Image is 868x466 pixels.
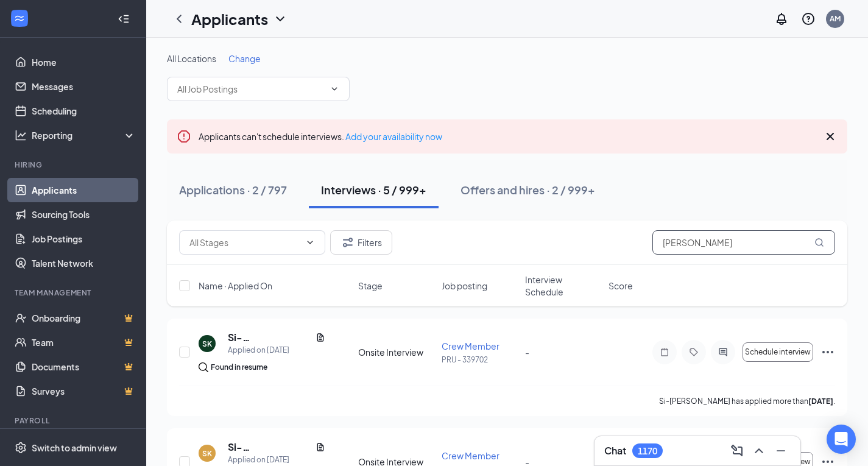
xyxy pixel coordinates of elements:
[460,182,595,197] div: Offers and hires · 2 / 999+
[730,443,744,458] svg: ComposeMessage
[716,347,730,357] svg: ActiveChat
[774,443,788,458] svg: Minimize
[32,74,136,99] a: Messages
[743,342,813,362] button: Schedule interview
[32,306,136,330] a: OnboardingCrown
[814,238,824,247] svg: MagnifyingGlass
[305,238,315,247] svg: ChevronDown
[442,341,499,351] span: Crew Member
[32,99,136,123] a: Scheduling
[32,330,136,355] a: TeamCrown
[211,361,267,373] div: Found in resume
[167,53,216,64] span: All Locations
[15,160,133,170] div: Hiring
[273,12,288,26] svg: ChevronDown
[189,236,300,249] input: All Stages
[179,182,287,197] div: Applications · 2 / 797
[32,129,136,141] div: Reporting
[442,280,487,292] span: Job posting
[604,444,626,457] h3: Chat
[32,50,136,74] a: Home
[118,13,130,25] svg: Collapse
[609,280,633,292] span: Score
[228,440,311,454] h5: Si-[PERSON_NAME]
[177,129,191,144] svg: Error
[358,346,434,358] div: Onsite Interview
[32,251,136,275] a: Talent Network
[199,280,272,292] span: Name · Applied On
[15,129,27,141] svg: Analysis
[177,82,325,96] input: All Job Postings
[358,280,383,292] span: Stage
[228,331,311,344] h5: Si-[PERSON_NAME]
[202,448,212,459] div: SK
[330,230,392,255] button: Filter Filters
[771,441,791,461] button: Minimize
[15,415,133,426] div: Payroll
[830,13,841,24] div: AM
[330,84,339,94] svg: ChevronDown
[32,442,117,454] div: Switch to admin view
[32,202,136,227] a: Sourcing Tools
[442,450,499,461] span: Crew Member
[345,131,442,142] a: Add your availability now
[202,339,212,349] div: SK
[442,355,518,365] p: PRU - 339702
[316,333,325,342] svg: Document
[32,178,136,202] a: Applicants
[657,347,672,357] svg: Note
[686,347,701,357] svg: Tag
[32,379,136,403] a: SurveysCrown
[727,441,747,461] button: ComposeMessage
[199,362,208,372] img: search.bf7aa3482b7795d4f01b.svg
[316,442,325,452] svg: Document
[638,446,657,456] div: 1170
[13,12,26,24] svg: WorkstreamLogo
[652,230,835,255] input: Search in interviews
[659,396,835,406] p: Si-[PERSON_NAME] has applied more than .
[321,182,426,197] div: Interviews · 5 / 999+
[823,129,838,144] svg: Cross
[191,9,268,29] h1: Applicants
[228,344,325,356] div: Applied on [DATE]
[15,442,27,454] svg: Settings
[228,53,261,64] span: Change
[32,227,136,251] a: Job Postings
[774,12,789,26] svg: Notifications
[525,347,529,358] span: -
[32,355,136,379] a: DocumentsCrown
[172,12,186,26] svg: ChevronLeft
[752,443,766,458] svg: ChevronUp
[827,425,856,454] div: Open Intercom Messenger
[745,348,811,356] span: Schedule interview
[15,288,133,298] div: Team Management
[808,397,833,406] b: [DATE]
[801,12,816,26] svg: QuestionInfo
[820,345,835,359] svg: Ellipses
[199,131,442,142] span: Applicants can't schedule interviews.
[228,454,325,466] div: Applied on [DATE]
[749,441,769,461] button: ChevronUp
[525,274,601,298] span: Interview Schedule
[340,235,355,250] svg: Filter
